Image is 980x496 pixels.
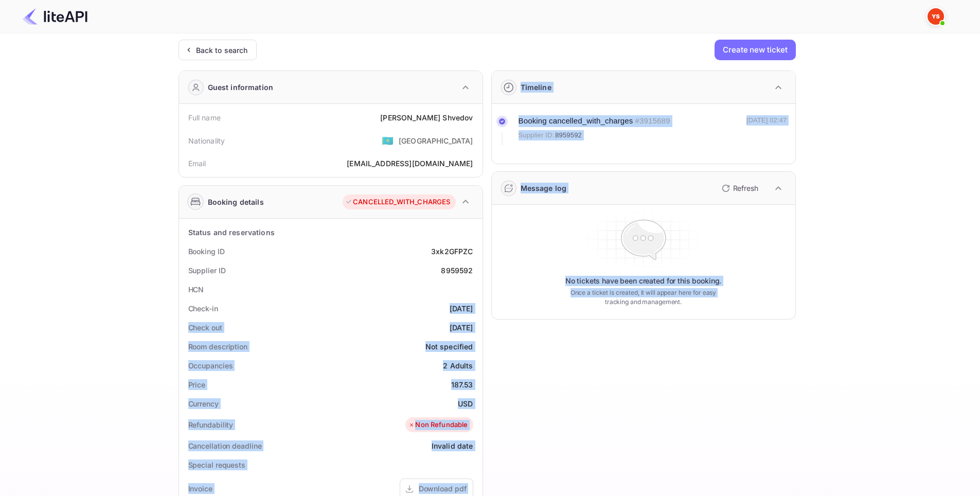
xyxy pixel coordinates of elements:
div: Booking ID [188,246,225,257]
span: 8959592 [555,130,582,140]
p: No tickets have been created for this booking. [565,276,722,286]
div: Check-in [188,303,218,314]
div: Non Refundable [408,420,468,430]
div: 187.53 [451,379,473,390]
div: 8959592 [441,265,473,276]
div: Guest information [208,82,274,93]
div: Supplier ID [188,265,226,276]
img: LiteAPI Logo [23,8,87,25]
div: [DATE] [450,322,473,333]
div: Timeline [521,82,551,93]
div: Booking details [208,197,264,207]
div: Message log [521,183,567,193]
div: [DATE] [450,303,473,314]
div: HCN [188,284,204,295]
div: [PERSON_NAME] Shvedov [380,112,473,123]
div: 3xk2GFPZC [431,246,473,257]
div: Booking cancelled_with_charges [519,115,633,127]
div: [DATE] 02:47 [746,115,787,145]
div: Invalid date [432,440,473,451]
button: Refresh [716,180,762,197]
div: [EMAIL_ADDRESS][DOMAIN_NAME] [347,158,473,169]
div: 2 Adults [443,360,473,371]
p: Once a ticket is created, it will appear here for easy tracking and management. [562,288,725,307]
div: [GEOGRAPHIC_DATA] [399,135,473,146]
div: Check out [188,322,222,333]
span: United States [382,131,394,150]
div: Special requests [188,459,245,470]
div: Invoice [188,483,212,494]
div: USD [458,398,473,409]
div: Email [188,158,206,169]
div: Not specified [425,341,473,352]
div: Download pdf [419,483,467,494]
div: Status and reservations [188,227,275,238]
div: CANCELLED_WITH_CHARGES [345,197,450,207]
div: Back to search [196,45,248,56]
span: Supplier ID: [519,130,555,140]
div: Price [188,379,206,390]
div: Occupancies [188,360,233,371]
div: Full name [188,112,221,123]
p: Refresh [733,183,758,193]
div: Nationality [188,135,225,146]
button: Create new ticket [715,40,795,60]
img: Yandex Support [928,8,944,25]
div: Refundability [188,419,234,430]
div: # 3915689 [635,115,670,127]
div: Currency [188,398,219,409]
div: Room description [188,341,247,352]
div: Cancellation deadline [188,440,262,451]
